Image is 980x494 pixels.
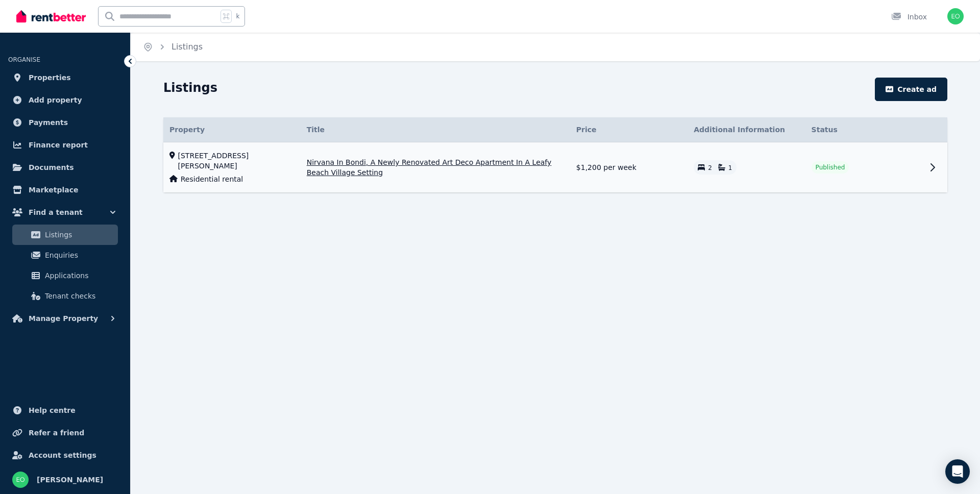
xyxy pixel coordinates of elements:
a: Enquiries [12,245,118,265]
span: Add property [29,94,82,106]
div: Inbox [891,12,927,22]
a: Add property [8,90,122,110]
a: Documents [8,157,122,178]
td: $1,200 per week [570,142,688,193]
h1: Listings [163,80,217,96]
span: Payments [29,116,68,129]
img: RentBetter [16,9,86,24]
th: Price [570,117,688,142]
span: Refer a friend [29,427,84,439]
span: Find a tenant [29,206,83,218]
a: Marketplace [8,180,122,200]
span: k [236,12,239,20]
a: Account settings [8,445,122,465]
th: Status [805,117,923,142]
button: Create ad [875,78,947,101]
span: Published [816,163,845,171]
div: Open Intercom Messenger [945,459,970,484]
span: Marketplace [29,184,78,196]
span: Tenant checks [45,290,114,302]
span: Listings [45,229,114,241]
a: Payments [8,112,122,133]
span: Residential rental [181,174,243,184]
span: Enquiries [45,249,114,261]
a: Listings [12,225,118,245]
a: Applications [12,265,118,286]
span: Title [307,125,325,135]
span: Account settings [29,449,96,461]
span: [PERSON_NAME] [37,474,103,486]
span: Listings [171,41,203,53]
a: Properties [8,67,122,88]
span: Manage Property [29,312,98,325]
tr: [STREET_ADDRESS][PERSON_NAME]Residential rentalNirvana In Bondi, A Newly Renovated Art Deco Apart... [163,142,947,193]
a: Tenant checks [12,286,118,306]
span: Nirvana In Bondi, A Newly Renovated Art Deco Apartment In A Leafy Beach Village Setting [307,157,564,178]
span: Applications [45,269,114,282]
img: Ezechiel Orski-Ritchie [947,8,964,24]
img: Ezechiel Orski-Ritchie [12,472,29,488]
span: Documents [29,161,74,174]
a: Finance report [8,135,122,155]
span: Help centre [29,404,76,416]
span: Finance report [29,139,88,151]
span: ORGANISE [8,56,40,63]
button: Find a tenant [8,202,122,223]
span: 2 [708,164,712,171]
th: Property [163,117,301,142]
a: Help centre [8,400,122,421]
span: [STREET_ADDRESS][PERSON_NAME] [178,151,295,171]
th: Additional Information [688,117,805,142]
button: Manage Property [8,308,122,329]
span: Properties [29,71,71,84]
span: 1 [728,164,732,171]
a: Refer a friend [8,423,122,443]
nav: Breadcrumb [131,33,215,61]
